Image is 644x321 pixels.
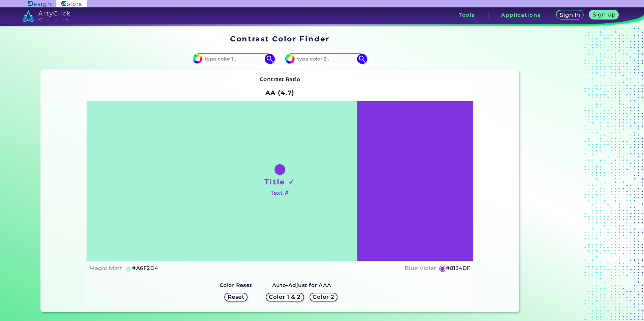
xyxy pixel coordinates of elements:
[262,85,298,100] h2: AA (4.7)
[561,12,579,17] h5: Sign In
[23,10,70,22] img: logo_artyclick_colors_white.svg
[558,11,582,19] a: Sign In
[405,263,436,273] h4: Blue Violet
[265,54,275,64] img: icon search
[228,294,244,299] h5: Reset
[220,282,252,288] strong: Color Reset
[132,264,158,273] h5: #A6F2D4
[439,264,446,272] h5: ◉
[272,282,331,288] strong: Auto-Adjust for AAA
[270,294,299,299] h5: Color 1 & 2
[28,1,51,7] img: ArtyClick Design logo
[446,264,470,273] h5: #8134DF
[357,54,367,64] img: icon search
[89,263,122,273] h4: Magic Mint
[295,54,357,63] input: type color 2..
[501,12,541,17] h3: Applications
[270,188,289,198] h4: Text ✗
[260,76,300,82] strong: Contrast Ratio
[459,12,475,17] h3: Tools
[591,11,617,19] a: Sign Up
[593,12,614,17] h5: Sign Up
[125,264,132,272] h5: ◉
[230,34,329,44] h1: Contrast Color Finder
[264,177,295,187] h1: Title ✓
[202,54,265,63] input: type color 1..
[314,294,333,299] h5: Color 2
